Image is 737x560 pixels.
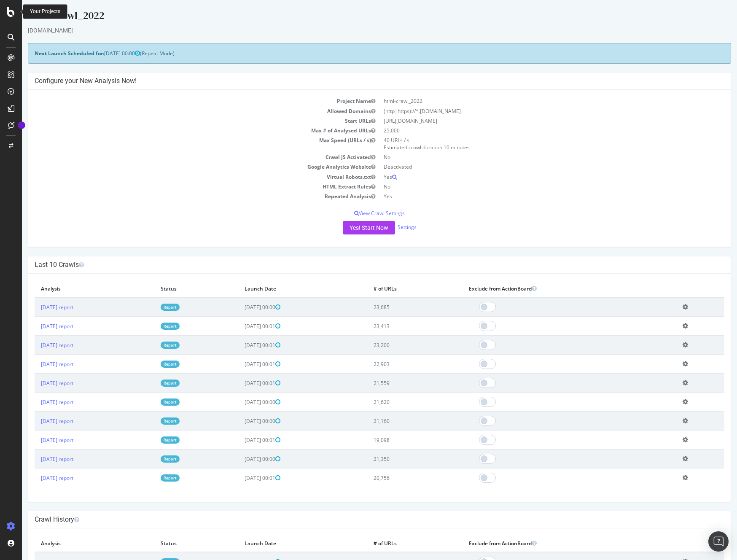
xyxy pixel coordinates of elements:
span: [DATE] 00:01 [223,474,258,482]
td: 23,413 [345,317,441,336]
a: [DATE] report [19,474,51,482]
td: No [358,182,702,191]
div: Tooltip anchor [18,121,25,129]
td: No [358,152,702,162]
th: Launch Date [216,280,345,297]
span: [DATE] 00:00 [223,304,258,311]
span: [DATE] 00:01 [223,436,258,444]
td: 40 URLs / s Estimated crawl duration: [358,135,702,152]
th: Status [132,535,216,552]
span: [DATE] 00:00 [223,398,258,406]
td: 21,160 [345,412,441,431]
a: [DATE] report [19,361,51,368]
th: Analysis [13,280,132,297]
span: [DATE] 00:01 [223,380,258,387]
div: Your Projects [30,8,60,15]
td: Crawl JS Activated [13,152,358,162]
div: Open Intercom Messenger [708,531,729,552]
a: [DATE] report [19,323,51,330]
th: # of URLs [345,535,441,552]
td: Max # of Analysed URLs [13,126,358,135]
a: [DATE] report [19,436,51,444]
span: [DATE] 00:01 [223,323,258,330]
a: Settings [376,223,395,231]
th: Status [132,280,216,297]
a: Report [139,455,158,463]
h4: Crawl History [13,515,702,524]
td: Yes [358,191,702,201]
h4: Last 10 Crawls [13,261,702,269]
a: [DATE] report [19,304,51,311]
td: Allowed Domains [13,106,358,116]
td: Project Name [13,96,358,106]
td: Deactivated [358,162,702,172]
td: 21,350 [345,450,441,468]
a: Report [139,474,158,482]
strong: Next Launch Scheduled for: [13,50,82,57]
td: 23,200 [345,336,441,355]
a: [DATE] report [19,342,51,349]
td: Google Analytics Website [13,162,358,172]
a: Report [139,436,158,444]
a: [DATE] report [19,380,51,387]
th: Launch Date [216,535,345,552]
td: html-crawl_2022 [358,96,702,106]
span: 10 minutes [422,144,448,151]
td: Repeated Analysis [13,191,358,201]
a: [DATE] report [19,398,51,406]
a: Report [139,361,158,368]
td: 21,559 [345,374,441,393]
p: View Crawl Settings [13,210,702,217]
div: html-crawl_2022 [6,8,709,26]
h4: Configure your New Analysis Now! [13,77,702,85]
td: (http|https)://*.[DOMAIN_NAME] [358,106,702,116]
button: Yes! Start Now [321,221,373,234]
span: [DATE] 00:00 [223,417,258,425]
th: Exclude from ActionBoard [441,535,654,552]
a: Report [139,304,158,311]
td: [URL][DOMAIN_NAME] [358,116,702,126]
span: [DATE] 00:01 [223,342,258,349]
td: Start URLs [13,116,358,126]
td: 23,685 [345,297,441,317]
td: Max Speed (URLs / s) [13,135,358,152]
span: [DATE] 00:01 [223,361,258,368]
a: Report [139,323,158,330]
td: Virtual Robots.txt [13,172,358,182]
td: 21,620 [345,393,441,412]
span: [DATE] 00:00 [223,455,258,463]
th: Exclude from ActionBoard [441,280,654,297]
a: Report [139,380,158,387]
div: [DOMAIN_NAME] [6,26,709,35]
td: 22,903 [345,355,441,374]
a: [DATE] report [19,417,51,425]
span: [DATE] 00:00 [82,50,118,57]
a: Report [139,417,158,425]
td: 20,756 [345,468,441,487]
a: Report [139,398,158,406]
td: 25,000 [358,126,702,135]
td: 19,098 [345,431,441,450]
th: # of URLs [345,280,441,297]
a: Report [139,342,158,349]
div: (Repeat Mode) [6,43,709,64]
td: Yes [358,172,702,182]
th: Analysis [13,535,132,552]
a: [DATE] report [19,455,51,463]
td: HTML Extract Rules [13,182,358,191]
